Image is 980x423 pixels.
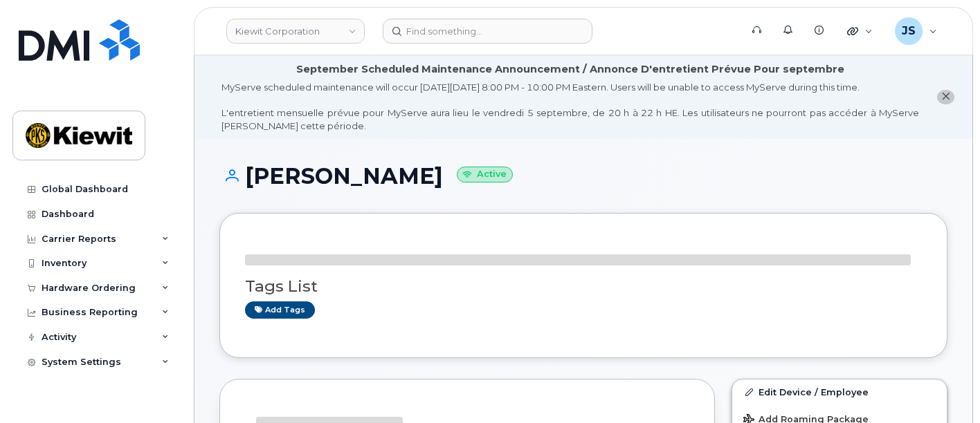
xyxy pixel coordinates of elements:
h3: Tags List [245,278,922,295]
div: September Scheduled Maintenance Announcement / Annonce D'entretient Prévue Pour septembre [296,62,844,77]
a: Add tags [245,301,315,319]
button: close notification [937,90,954,104]
small: Active [457,167,513,182]
div: MyServe scheduled maintenance will occur [DATE][DATE] 8:00 PM - 10:00 PM Eastern. Users will be u... [221,81,919,132]
a: Edit Device / Employee [732,379,947,404]
h1: [PERSON_NAME] [219,164,947,188]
